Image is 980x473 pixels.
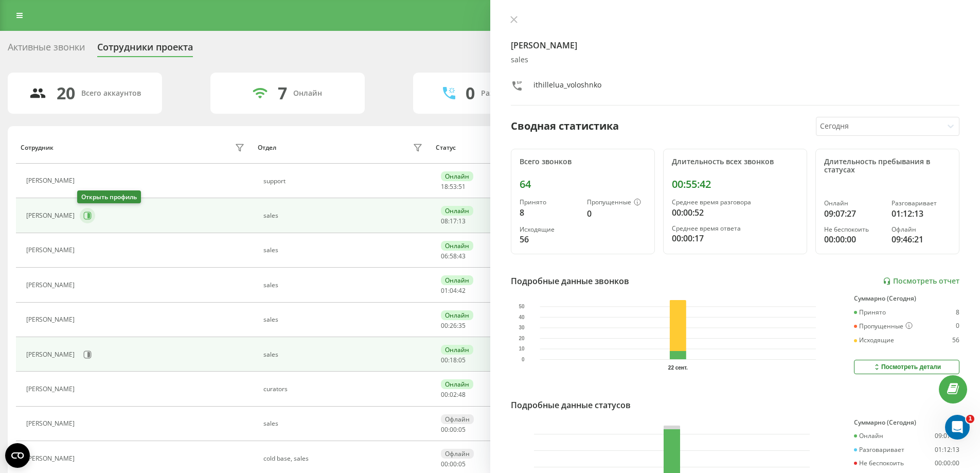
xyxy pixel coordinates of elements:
[672,157,798,166] div: Длительность всех звонков
[441,310,473,320] div: Онлайн
[441,425,448,434] span: 00
[8,42,85,58] div: Активные звонки
[519,336,525,341] text: 20
[854,295,959,302] div: Суммарно (Сегодня)
[263,351,425,358] div: sales
[263,247,425,254] div: sales
[263,316,425,323] div: sales
[441,182,448,191] span: 18
[520,178,646,190] div: 64
[511,118,619,134] div: Сводная статистика
[81,89,141,98] div: Всего аккаунтов
[450,321,457,330] span: 26
[481,89,537,98] div: Разговаривают
[21,144,54,151] div: Сотрудник
[450,217,457,225] span: 17
[441,357,466,364] div: : :
[263,386,425,393] div: curators
[520,233,579,246] div: 56
[458,321,466,330] span: 35
[672,232,798,244] div: 00:00:17
[26,455,77,462] div: [PERSON_NAME]
[263,282,425,289] div: sales
[26,212,77,219] div: [PERSON_NAME]
[872,363,941,371] div: Посмотреть детали
[441,414,474,424] div: Офлайн
[458,252,466,260] span: 43
[77,190,141,203] div: Открыть профиль
[263,178,425,185] div: support
[57,83,75,103] div: 20
[441,218,466,225] div: : :
[672,206,798,219] div: 00:00:52
[672,199,798,206] div: Среднее время разговора
[824,233,883,246] div: 00:00:00
[668,365,687,371] text: 22 сент.
[511,39,960,51] h4: [PERSON_NAME]
[587,207,646,220] div: 0
[854,337,894,344] div: Исходящие
[441,206,473,216] div: Онлайн
[26,316,77,323] div: [PERSON_NAME]
[450,460,457,468] span: 00
[854,432,883,440] div: Онлайн
[854,309,886,316] div: Принято
[441,275,473,285] div: Онлайн
[441,356,448,364] span: 00
[450,390,457,399] span: 02
[26,386,77,393] div: [PERSON_NAME]
[26,177,77,184] div: [PERSON_NAME]
[458,390,466,399] span: 48
[26,351,77,358] div: [PERSON_NAME]
[952,337,959,344] div: 56
[441,286,448,295] span: 01
[441,322,466,329] div: : :
[441,390,448,399] span: 00
[520,199,579,206] div: Принято
[520,157,646,166] div: Всего звонков
[511,399,631,411] div: Подробные данные статусов
[441,183,466,190] div: : :
[935,432,959,440] div: 09:07:27
[258,144,276,151] div: Отдел
[519,325,525,330] text: 30
[441,460,448,468] span: 00
[436,144,456,151] div: Статус
[263,455,425,462] div: cold base, sales
[672,225,798,232] div: Среднее время ответа
[441,241,473,251] div: Онлайн
[441,461,466,468] div: : :
[935,460,959,467] div: 00:00:00
[458,217,466,225] span: 13
[450,425,457,434] span: 00
[854,360,959,374] button: Посмотреть детали
[956,309,959,316] div: 8
[441,426,466,433] div: : :
[966,415,974,423] span: 1
[458,286,466,295] span: 42
[824,200,883,207] div: Онлайн
[450,356,457,364] span: 18
[533,80,601,95] div: ithillelua_voloshnko
[956,322,959,330] div: 0
[892,233,951,246] div: 09:46:21
[263,420,425,427] div: sales
[883,277,959,286] a: Посмотреть отчет
[458,425,466,434] span: 05
[278,83,287,103] div: 7
[441,345,473,355] div: Онлайн
[521,357,524,362] text: 0
[511,275,629,287] div: Подробные данные звонков
[854,446,904,453] div: Разговаривает
[458,356,466,364] span: 05
[441,391,466,398] div: : :
[854,322,913,330] div: Пропущенные
[854,419,959,426] div: Суммарно (Сегодня)
[892,226,951,233] div: Офлайн
[824,207,883,220] div: 09:07:27
[441,252,448,260] span: 06
[458,182,466,191] span: 51
[587,199,646,207] div: Пропущенные
[441,321,448,330] span: 00
[441,253,466,260] div: : :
